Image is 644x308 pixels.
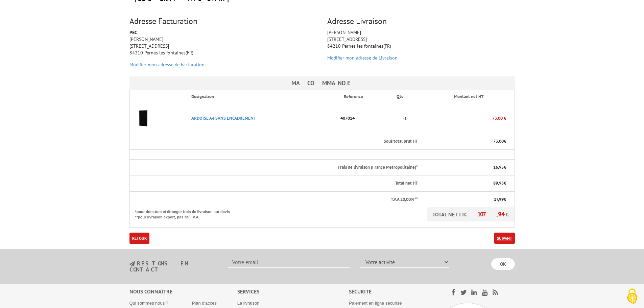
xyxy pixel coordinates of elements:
span: 17,99 [494,196,504,202]
button: Cookies (fenêtre modale) [620,285,644,308]
h3: Ma commande [129,76,515,90]
input: Votre email [228,256,350,268]
div: Sécurité [349,288,434,295]
div: [PERSON_NAME] [STREET_ADDRESS] 84210 Pernes les fontaines(FR) [322,29,520,65]
a: Modifier mon adresse de Facturation [129,62,205,68]
a: La livraison [237,301,260,306]
a: Suivant [494,233,515,244]
a: Modifier mon adresse de Livraison [327,55,398,61]
th: Sous total brut HT [129,134,419,149]
span: 107,94 [477,210,506,218]
a: Plan d'accès [192,301,217,306]
h3: restons en contact [129,261,218,273]
span: 73,00 [493,138,504,144]
th: Total net HT [129,175,419,192]
img: newsletter.jpg [129,261,135,267]
p: *pour dom-tom et étranger frais de livraison sur devis **pour livraison export, pas de T.V.A [135,207,237,220]
p: € [424,180,506,187]
h3: Adresse Facturation [129,17,317,26]
div: Services [237,288,349,295]
img: Cookies (fenêtre modale) [624,288,641,305]
p: TOTAL NET TTC € [427,207,514,221]
p: 407014 [338,112,391,124]
a: Retour [129,233,149,244]
th: Qté [391,90,419,103]
a: ARDOISE A4 SANS ENCADREMENT [191,115,256,121]
td: 50 [391,103,419,134]
span: 89,95 [493,180,504,186]
th: Référence [338,90,391,103]
p: Montant net HT [424,94,514,100]
span: 16,95 [493,164,504,170]
p: 73,00 € [419,112,506,124]
p: € [424,164,506,171]
div: [PERSON_NAME] [STREET_ADDRESS] 84210 Pernes les fontaines(FR) [124,29,322,71]
input: OK [491,258,515,270]
a: Paiement en ligne sécurisé [349,301,402,306]
img: ARDOISE A4 SANS ENCADREMENT [130,105,157,132]
a: Qui sommes nous ? [129,301,169,306]
div: Nous connaître [129,288,237,295]
th: Désignation [186,90,338,103]
strong: PEC [129,29,137,35]
p: € [424,196,506,203]
p: T.V.A 20,00%** [135,196,418,203]
p: € [424,138,506,145]
h3: Adresse Livraison [327,17,515,26]
th: Frais de livraison (France Metropolitaine)* [129,159,419,175]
